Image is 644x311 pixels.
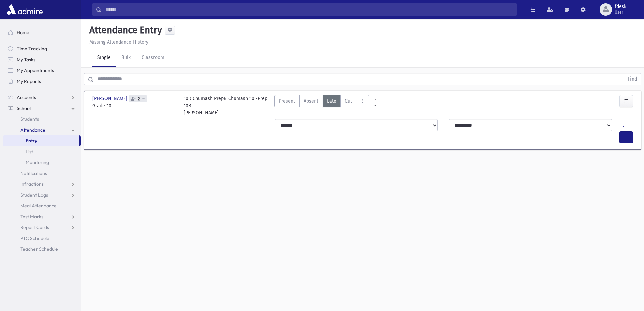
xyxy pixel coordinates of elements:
[3,190,81,200] a: Student Logs
[3,43,81,54] a: Time Tracking
[17,94,36,101] span: Accounts
[3,222,81,233] a: Report Cards
[3,233,81,244] a: PTC Schedule
[184,95,268,116] div: 10D Chumash PrepB Chumash 10 -Prep 10B [PERSON_NAME]
[5,3,44,16] img: AdmirePro
[92,95,129,102] span: [PERSON_NAME]
[17,57,35,63] span: My Tasks
[92,48,116,67] a: Single
[304,97,318,105] span: Absent
[102,3,517,16] input: Search
[3,114,81,125] a: Students
[3,125,81,135] a: Attendance
[89,39,148,45] u: Missing Attendance History
[345,97,352,105] span: Cut
[3,135,79,146] a: Entry
[3,65,81,76] a: My Appointments
[279,97,295,105] span: Present
[3,103,81,114] a: School
[26,149,33,155] span: List
[20,246,58,252] span: Teacher Schedule
[3,27,81,38] a: Home
[3,244,81,254] a: Teacher Schedule
[3,76,81,87] a: My Reports
[624,73,641,85] button: Find
[615,9,626,15] span: User
[87,39,148,45] a: Missing Attendance History
[116,48,136,67] a: Bulk
[17,78,41,84] span: My Reports
[136,48,170,67] a: Classroom
[3,92,81,103] a: Accounts
[3,157,81,168] a: Monitoring
[3,146,81,157] a: List
[20,127,45,133] span: Attendance
[17,46,47,52] span: Time Tracking
[3,179,81,190] a: Infractions
[20,235,49,241] span: PTC Schedule
[20,203,57,209] span: Meal Attendance
[274,95,369,116] div: AttTypes
[3,200,81,211] a: Meal Attendance
[92,102,177,109] span: Grade 10
[20,116,39,122] span: Students
[20,214,43,220] span: Test Marks
[615,4,626,9] span: fdesk
[17,67,54,73] span: My Appointments
[3,211,81,222] a: Test Marks
[137,97,141,101] span: 2
[20,170,47,176] span: Notifications
[87,24,162,36] h5: Attendance Entry
[3,168,81,179] a: Notifications
[26,159,49,165] span: Monitoring
[20,181,44,187] span: Infractions
[17,29,29,36] span: Home
[3,54,81,65] a: My Tasks
[327,97,336,105] span: Late
[17,105,31,111] span: School
[26,138,37,144] span: Entry
[20,192,48,198] span: Student Logs
[20,224,49,230] span: Report Cards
